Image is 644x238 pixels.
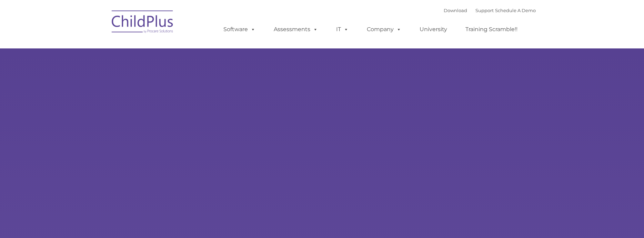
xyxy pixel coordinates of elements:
[360,22,408,36] a: Company
[217,22,262,36] a: Software
[108,6,177,40] img: ChildPlus by Procare Solutions
[495,8,536,13] a: Schedule A Demo
[267,22,325,36] a: Assessments
[413,22,454,36] a: University
[459,22,524,36] a: Training Scramble!!
[444,8,536,13] font: |
[475,8,494,13] a: Support
[444,8,467,13] a: Download
[329,22,355,36] a: IT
